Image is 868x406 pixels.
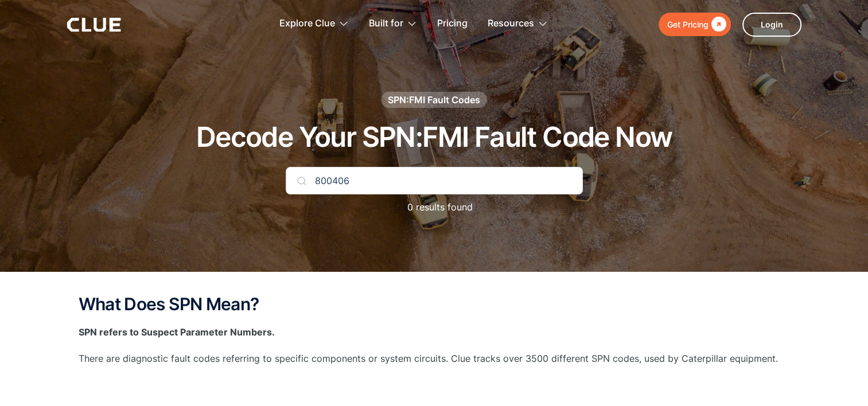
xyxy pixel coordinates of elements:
a: Pricing [437,6,468,42]
div: Resources [488,6,548,42]
div: Built for [369,6,403,42]
div:  [709,17,726,32]
h1: Decode Your SPN:FMI Fault Code Now [196,122,672,153]
strong: SPN refers to Suspect Parameter Numbers. [79,326,275,338]
p: ‍ [79,377,790,392]
div: Resources [488,6,534,42]
div: Get Pricing [667,17,709,32]
div: Explore Clue [279,6,349,42]
p: 0 results found [396,200,473,214]
p: There are diagnostic fault codes referring to specific components or system circuits. Clue tracks... [79,352,790,366]
a: Login [742,13,801,37]
div: Built for [369,6,417,42]
h2: What Does SPN Mean? [79,295,790,314]
a: Get Pricing [659,13,731,36]
div: SPN:FMI Fault Codes [388,93,480,106]
div: Explore Clue [279,6,335,42]
input: Search Your Code... [286,167,583,194]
